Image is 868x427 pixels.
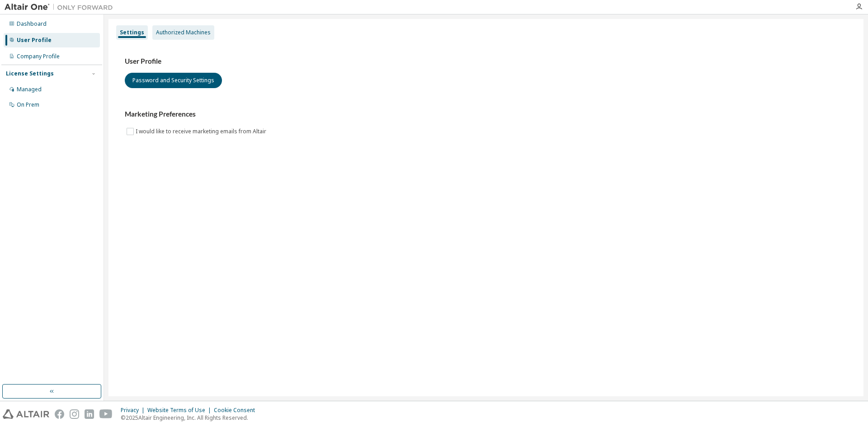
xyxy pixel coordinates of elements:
h3: User Profile [125,57,847,66]
div: Website Terms of Use [147,407,214,414]
div: Privacy [121,407,147,414]
img: altair_logo.svg [3,409,49,419]
div: License Settings [6,70,54,77]
button: Password and Security Settings [125,73,222,88]
img: facebook.svg [55,409,64,419]
img: instagram.svg [70,409,79,419]
img: linkedin.svg [85,409,94,419]
div: Managed [17,86,42,93]
div: On Prem [17,101,39,108]
div: Settings [120,29,144,36]
img: Altair One [5,3,118,12]
div: Company Profile [17,53,60,60]
p: © 2025 Altair Engineering, Inc. All Rights Reserved. [121,414,260,422]
h3: Marketing Preferences [125,110,847,119]
div: Authorized Machines [156,29,211,36]
div: Cookie Consent [214,407,260,414]
div: Dashboard [17,20,47,28]
div: User Profile [17,37,52,44]
img: youtube.svg [99,409,113,419]
label: I would like to receive marketing emails from Altair [136,126,268,137]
